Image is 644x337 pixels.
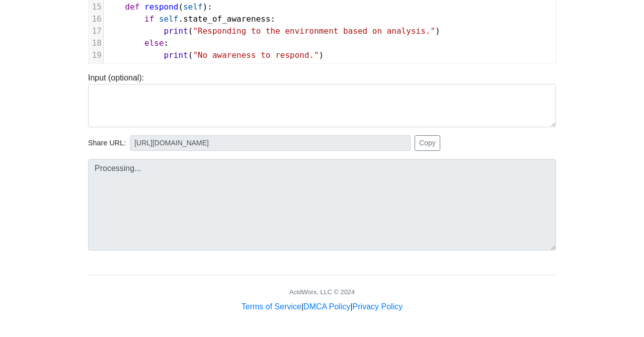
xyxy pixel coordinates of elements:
[183,2,203,12] span: self
[106,38,169,48] span: :
[242,301,403,313] div: | |
[164,50,188,60] span: print
[183,14,270,24] span: state_of_awareness
[159,14,179,24] span: self
[125,2,140,12] span: def
[303,302,350,311] a: DMCA Policy
[242,302,301,311] a: Terms of Service
[144,2,178,12] span: respond
[289,287,355,297] div: AcidWorx, LLC © 2024
[80,72,563,127] div: Input (optional):
[415,135,440,151] button: Copy
[89,1,103,13] div: 15
[106,26,440,36] span: ( )
[193,26,435,36] span: "Responding to the environment based on analysis."
[144,14,154,24] span: if
[89,49,103,61] div: 19
[89,37,103,49] div: 18
[144,38,164,48] span: else
[88,138,126,149] span: Share URL:
[106,50,324,60] span: ( )
[89,25,103,37] div: 17
[353,302,403,311] a: Privacy Policy
[130,135,411,151] input: No share available yet
[193,50,318,60] span: "No awareness to respond."
[106,14,275,24] span: . :
[164,26,188,36] span: print
[89,13,103,25] div: 16
[106,2,212,12] span: ( ):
